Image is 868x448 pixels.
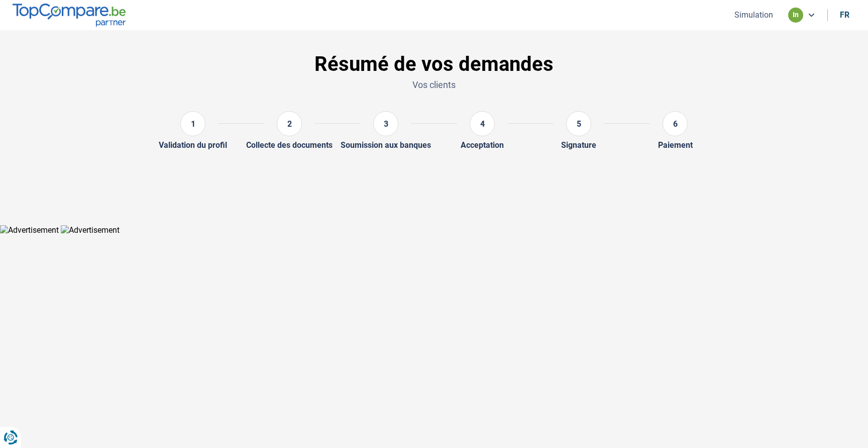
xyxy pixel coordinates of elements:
[61,225,120,235] img: Advertisement
[561,140,596,150] div: Signature
[246,140,333,150] div: Collecte des documents
[108,78,759,91] p: Vos clients
[159,140,227,150] div: Validation du profil
[788,8,803,23] div: in
[470,111,495,136] div: 4
[658,140,693,150] div: Paiement
[108,52,759,76] h1: Résumé de vos demandes
[13,4,126,26] img: TopCompare.be
[461,140,504,150] div: Acceptation
[663,111,688,136] div: 6
[731,10,776,20] button: Simulation
[373,111,398,136] div: 3
[566,111,591,136] div: 5
[277,111,302,136] div: 2
[840,10,849,20] div: fr
[341,140,431,150] div: Soumission aux banques
[180,111,205,136] div: 1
